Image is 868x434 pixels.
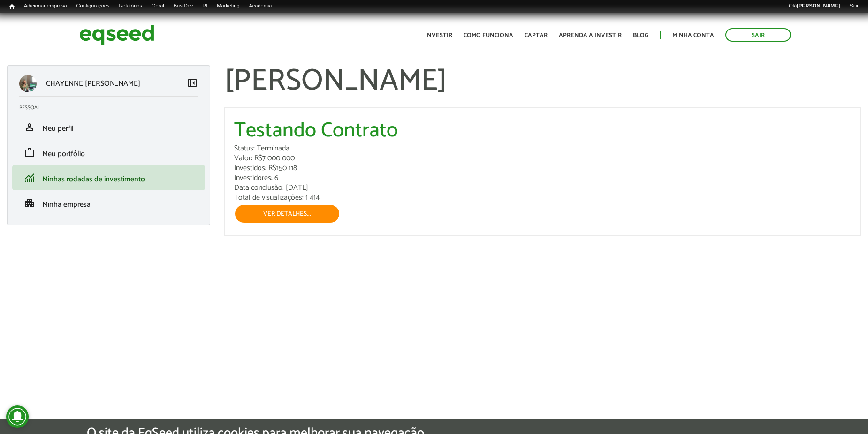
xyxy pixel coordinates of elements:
[42,198,91,211] span: Minha empresa
[234,145,852,152] div: Status: Terminada
[187,77,198,89] span: left_panel_close
[72,2,114,10] a: Configurações
[42,173,145,186] span: Minhas rodadas de investimento
[24,197,35,209] span: apartment
[234,204,340,224] a: Ver detalhes...
[234,174,852,182] div: Investidores: 6
[234,120,398,141] a: Testando Contrato
[425,32,452,38] a: Investir
[12,114,205,140] li: Meu perfil
[305,191,320,204] span: 1 414
[114,2,146,10] a: Relatórios
[9,3,15,10] span: Início
[24,172,35,183] span: monitoring
[234,181,284,194] span: Data conclusão:
[5,2,19,11] a: Início
[42,122,74,135] span: Meu perfil
[19,121,198,133] a: personMeu perfil
[234,155,852,162] div: Valor: R$7 000 000
[633,32,648,38] a: Blog
[24,121,35,133] span: person
[46,79,140,88] p: CHAYENNE [PERSON_NAME]
[198,2,212,10] a: RI
[244,2,277,10] a: Academia
[19,197,198,209] a: apartmentMinha empresa
[212,2,244,10] a: Marketing
[147,2,169,10] a: Geral
[672,32,714,38] a: Minha conta
[234,191,304,204] span: Total de visualizações:
[42,148,85,160] span: Meu portfólio
[525,32,548,38] a: Captar
[797,3,840,8] strong: [PERSON_NAME]
[19,147,198,158] a: workMeu portfólio
[224,65,861,98] h1: [PERSON_NAME]
[725,28,791,42] a: Sair
[12,140,205,165] li: Meu portfólio
[187,77,198,90] a: Colapsar menu
[559,32,622,38] a: Aprenda a investir
[169,2,198,10] a: Bus Dev
[464,32,513,38] a: Como funciona
[12,165,205,190] li: Minhas rodadas de investimento
[286,181,308,194] span: [DATE]
[784,2,845,10] a: Olá[PERSON_NAME]
[19,172,198,183] a: monitoringMinhas rodadas de investimento
[234,165,852,172] div: Investidos: R$150 118
[19,2,72,10] a: Adicionar empresa
[19,105,205,111] h2: Pessoal
[12,190,205,216] li: Minha empresa
[79,22,154,47] img: EqSeed
[845,2,863,10] a: Sair
[24,147,35,158] span: work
